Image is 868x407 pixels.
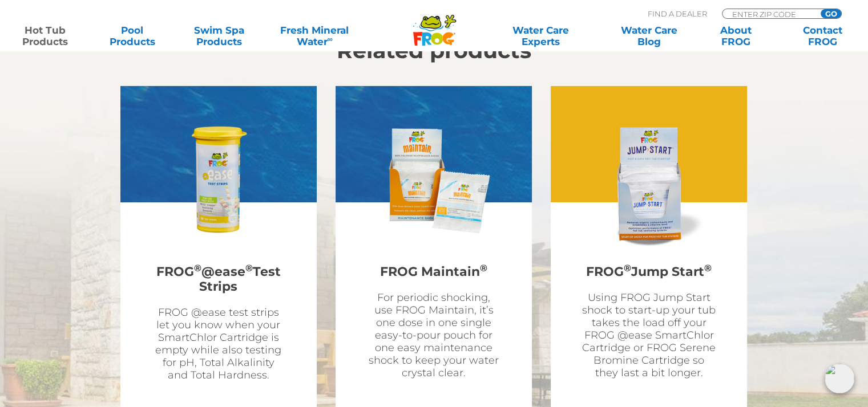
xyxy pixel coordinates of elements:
[624,262,631,273] sup: ®
[825,364,854,393] img: openIcon
[367,291,500,379] p: For periodic shocking, use FROG Maintain, it’s one dose in one single easy-to-pour pouch for one ...
[367,258,500,286] h2: FROG Maintain
[368,115,500,247] img: Related Products Thumbnail
[648,9,707,19] p: Find A Dealer
[120,38,748,63] h2: Related products
[731,9,808,19] input: Zip Code Form
[98,25,165,47] a: PoolProducts
[152,306,285,381] p: FROG @ease test strips let you know when your SmartChlor Cartridge is empty while also testing fo...
[582,291,716,379] p: Using FROG Jump Start shock to start-up your tub takes the load off your FROG @ease SmartChlor Ca...
[194,262,201,273] sup: ®
[789,25,857,47] a: ContactFROG
[152,258,285,300] h2: FROG @ease Test Strips
[486,25,596,47] a: Water CareExperts
[582,258,716,286] h2: FROG Jump Start
[480,262,487,273] sup: ®
[11,25,79,47] a: Hot TubProducts
[702,25,769,47] a: AboutFROG
[615,25,683,47] a: Water CareBlog
[327,35,332,43] sup: ∞
[245,262,253,273] sup: ®
[185,25,253,47] a: Swim SpaProducts
[704,262,712,273] sup: ®
[583,115,715,247] img: Related Products Thumbnail
[272,25,357,47] a: Fresh MineralWater∞
[152,115,285,247] img: Related Products Thumbnail
[821,9,841,18] input: GO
